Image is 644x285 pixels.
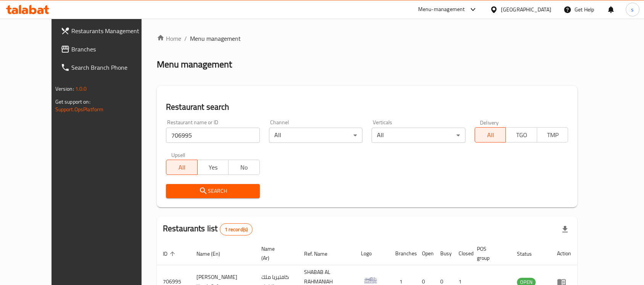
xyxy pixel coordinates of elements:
[269,128,363,143] div: All
[157,58,232,70] h2: Menu management
[196,249,230,258] span: Name (En)
[452,242,471,265] th: Closed
[475,127,506,142] button: All
[55,97,90,107] span: Get support on:
[478,130,503,141] span: All
[71,45,153,54] span: Branches
[477,244,502,263] span: POS group
[166,184,260,198] button: Search
[631,5,634,14] span: s
[71,26,153,35] span: Restaurants Management
[501,5,551,14] div: [GEOGRAPHIC_DATA]
[163,249,177,258] span: ID
[537,127,568,142] button: TMP
[169,162,195,173] span: All
[157,34,181,43] a: Home
[389,242,416,265] th: Branches
[480,120,499,125] label: Delivery
[55,22,159,40] a: Restaurants Management
[197,160,229,175] button: Yes
[509,130,534,141] span: TGO
[190,34,241,43] span: Menu management
[166,128,260,143] input: Search for restaurant name or ID..
[55,40,159,58] a: Branches
[71,63,153,72] span: Search Branch Phone
[416,242,434,265] th: Open
[157,34,577,43] nav: breadcrumb
[220,226,253,233] span: 1 record(s)
[172,186,254,196] span: Search
[418,5,465,14] div: Menu-management
[55,84,74,94] span: Version:
[163,223,253,235] h2: Restaurants list
[540,130,565,141] span: TMP
[304,249,337,258] span: Ref. Name
[201,162,226,173] span: Yes
[232,162,257,173] span: No
[355,242,389,265] th: Logo
[372,128,465,143] div: All
[434,242,452,265] th: Busy
[551,242,577,265] th: Action
[228,160,260,175] button: No
[220,223,253,235] div: Total records count
[517,249,542,258] span: Status
[261,244,289,263] span: Name (Ar)
[166,101,568,113] h2: Restaurant search
[556,220,574,239] div: Export file
[171,152,185,157] label: Upsell
[55,58,159,77] a: Search Branch Phone
[166,160,198,175] button: All
[55,104,104,114] a: Support.OpsPlatform
[75,84,87,94] span: 1.0.0
[184,34,187,43] li: /
[506,127,537,142] button: TGO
